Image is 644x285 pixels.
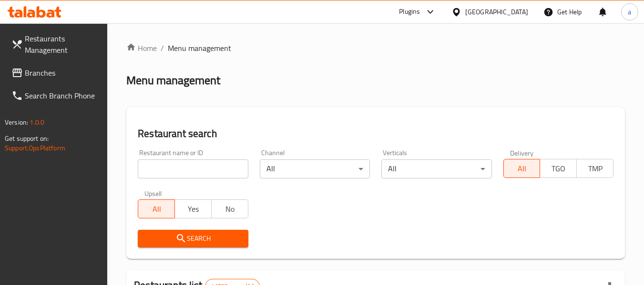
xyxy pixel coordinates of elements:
button: Yes [174,199,212,218]
label: Delivery [510,149,534,156]
span: Yes [179,202,208,216]
span: TMP [581,162,610,176]
span: All [142,202,171,216]
label: Upsell [144,190,162,197]
span: Version: [5,116,28,128]
a: Restaurants Management [4,27,108,61]
h2: Restaurant search [138,127,613,141]
button: No [211,199,248,218]
li: / [161,42,164,54]
span: 1.0.0 [30,116,44,128]
button: TMP [576,159,613,178]
nav: breadcrumb [126,42,625,54]
span: Restaurants Management [25,33,100,56]
div: All [381,159,491,178]
h2: Menu management [126,73,220,88]
span: All [508,162,537,176]
span: TGO [544,162,573,176]
span: Search [145,233,240,245]
span: Branches [25,67,100,79]
a: Home [126,42,157,54]
a: Support.OpsPlatform [5,142,65,154]
div: [GEOGRAPHIC_DATA] [465,7,528,17]
span: No [215,202,245,216]
input: Search for restaurant name or ID.. [138,159,248,178]
div: Plugins [399,6,420,18]
span: a [628,7,631,17]
a: Search Branch Phone [4,84,108,107]
span: Search Branch Phone [25,90,100,101]
div: All [260,159,370,178]
button: Search [138,230,248,247]
span: Get support on: [5,132,49,145]
button: All [503,159,541,178]
button: All [138,199,175,218]
a: Branches [4,61,108,84]
button: TGO [540,159,577,178]
span: Menu management [168,42,231,54]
